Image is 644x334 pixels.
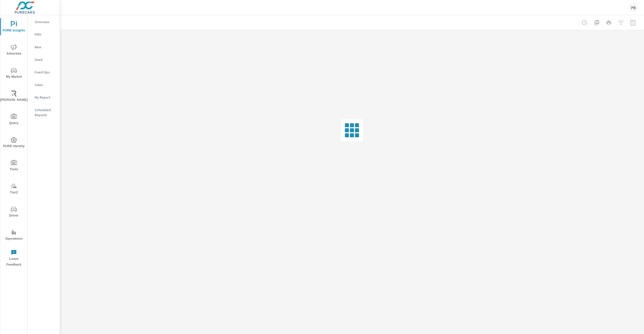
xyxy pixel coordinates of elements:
p: Overview [35,19,56,24]
span: Query [2,114,26,126]
span: [PERSON_NAME] [2,91,26,103]
div: Scheduled Reports [28,106,60,119]
p: PIPA [35,32,56,37]
span: Operations [2,229,26,242]
div: New [28,43,60,51]
span: Driver [2,206,26,219]
span: Advertise [2,44,26,57]
div: Sales [28,81,60,89]
div: PIPA [28,31,60,38]
div: Fixed Ops [28,68,60,76]
div: My Report [28,94,60,101]
p: My Report [35,95,56,100]
p: New [35,45,56,50]
span: Leave Feedback [2,249,26,268]
p: Sales [35,82,56,87]
p: Scheduled Reports [35,107,56,117]
span: Tier2 [2,183,26,195]
div: Overview [28,18,60,26]
span: Tools [2,160,26,172]
span: My Market [2,67,26,80]
span: PURE Insights [2,21,26,33]
div: Used [28,56,60,63]
span: PURE Identity [2,137,26,149]
div: PB [629,3,638,12]
p: Fixed Ops [35,70,56,75]
p: Used [35,57,56,62]
div: nav menu [0,15,27,270]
